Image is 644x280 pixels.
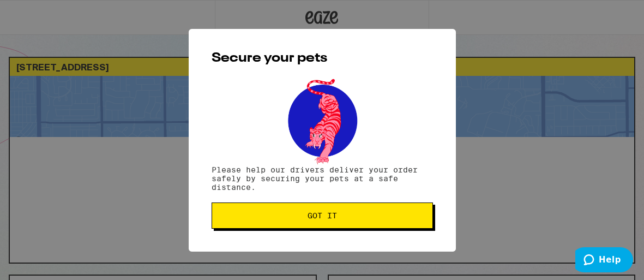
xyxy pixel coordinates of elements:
span: Got it [308,212,337,219]
img: pets [278,76,367,165]
iframe: Opens a widget where you can find more information [575,247,633,275]
h2: Secure your pets [212,52,433,65]
p: Please help our drivers deliver your order safely by securing your pets at a safe distance. [212,165,433,192]
button: Got it [212,202,433,229]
